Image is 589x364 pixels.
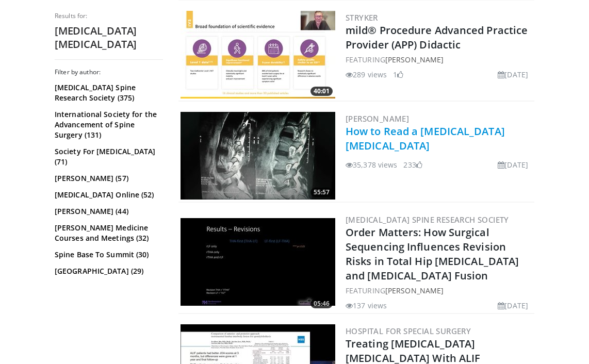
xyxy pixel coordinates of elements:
[346,300,387,311] li: 137 views
[346,54,532,65] div: FEATURING
[346,124,505,153] a: How to Read a [MEDICAL_DATA] [MEDICAL_DATA]
[346,225,519,283] a: Order Matters: How Surgical Sequencing Influences Revision Risks in Total Hip [MEDICAL_DATA] and ...
[498,159,528,170] li: [DATE]
[55,206,160,217] a: [PERSON_NAME] (44)
[346,113,409,124] a: [PERSON_NAME]
[55,24,163,51] h2: [MEDICAL_DATA] [MEDICAL_DATA]
[385,286,444,295] a: [PERSON_NAME]
[55,68,163,76] h3: Filter by author:
[310,188,333,197] span: 55:57
[55,250,160,260] a: Spine Base To Summit (30)
[55,109,160,140] a: International Society for the Advancement of Spine Surgery (131)
[346,159,397,170] li: 35,378 views
[498,300,528,311] li: [DATE]
[55,266,160,276] a: [GEOGRAPHIC_DATA] (29)
[55,12,163,20] p: Results for:
[55,146,160,167] a: Society For [MEDICAL_DATA] (71)
[310,299,333,308] span: 05:46
[181,218,335,306] img: fcf121a1-91b5-4b53-bed6-2a0624c113d1.300x170_q85_crop-smart_upscale.jpg
[55,173,160,184] a: [PERSON_NAME] (57)
[181,218,335,306] a: 05:46
[346,23,528,52] a: mild® Procedure Advanced Practice Provider (APP) Didactic
[346,285,532,296] div: FEATURING
[346,326,471,336] a: Hospital for Special Surgery
[385,55,444,64] a: [PERSON_NAME]
[346,214,509,225] a: [MEDICAL_DATA] Spine Research Society
[310,87,333,96] span: 40:01
[55,190,160,200] a: [MEDICAL_DATA] Online (52)
[393,69,403,80] li: 1
[181,11,335,98] img: 4f822da0-6aaa-4e81-8821-7a3c5bb607c6.300x170_q85_crop-smart_upscale.jpg
[403,159,422,170] li: 233
[181,112,335,200] a: 55:57
[55,82,160,103] a: [MEDICAL_DATA] Spine Research Society (375)
[181,11,335,98] a: 40:01
[498,69,528,80] li: [DATE]
[55,223,160,243] a: [PERSON_NAME] Medicine Courses and Meetings (32)
[346,69,387,80] li: 289 views
[346,12,378,23] a: Stryker
[181,112,335,200] img: b47c832f-d84e-4c5d-8811-00369440eda2.300x170_q85_crop-smart_upscale.jpg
